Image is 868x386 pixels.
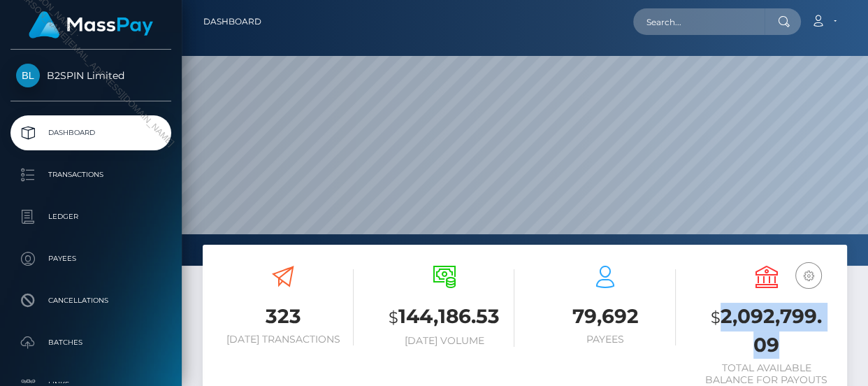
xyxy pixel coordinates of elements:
[375,335,515,347] h6: [DATE] Volume
[16,164,166,185] p: Transactions
[10,115,171,150] a: Dashboard
[535,303,676,330] h3: 79,692
[697,362,837,386] h6: Total Available Balance for Payouts
[535,334,676,345] h6: Payees
[16,64,40,87] img: B2SPIN Limited
[10,325,171,360] a: Batches
[16,290,166,311] p: Cancellations
[213,334,354,345] h6: [DATE] Transactions
[16,248,166,269] p: Payees
[10,283,171,318] a: Cancellations
[10,157,171,192] a: Transactions
[633,8,765,35] input: Search...
[16,206,166,227] p: Ledger
[10,241,171,276] a: Payees
[375,303,515,331] h3: 144,186.53
[213,303,354,330] h3: 323
[10,199,171,234] a: Ledger
[389,308,398,327] small: $
[697,303,837,359] h3: 2,092,799.09
[29,11,153,38] img: MassPay Logo
[711,308,721,327] small: $
[203,7,261,36] a: Dashboard
[16,332,166,353] p: Batches
[10,69,171,82] span: B2SPIN Limited
[16,122,166,143] p: Dashboard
